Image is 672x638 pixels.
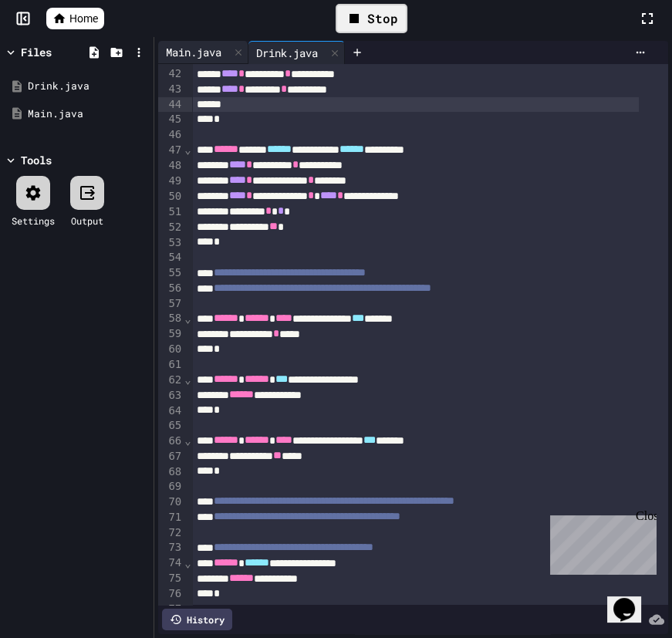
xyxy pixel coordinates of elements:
[162,609,232,630] div: History
[158,44,229,60] div: Main.java
[158,143,184,158] div: 47
[158,495,184,510] div: 70
[158,311,184,326] div: 58
[158,525,184,541] div: 72
[158,357,184,373] div: 61
[46,8,104,29] a: Home
[158,204,184,220] div: 51
[158,66,184,82] div: 42
[6,6,106,98] div: Chat with us now!Close
[184,434,191,447] span: Fold line
[158,189,184,204] div: 50
[158,571,184,586] div: 75
[158,479,184,495] div: 69
[158,602,184,617] div: 77
[184,373,191,386] span: Fold line
[158,174,184,189] div: 49
[158,250,184,265] div: 54
[158,158,184,174] div: 48
[158,540,184,555] div: 73
[158,464,184,480] div: 68
[21,44,52,60] div: Files
[28,79,148,94] div: Drink.java
[544,509,657,575] iframe: chat widget
[184,557,191,569] span: Fold line
[158,220,184,235] div: 52
[336,4,407,33] div: Stop
[158,449,184,464] div: 67
[158,326,184,342] div: 59
[158,373,184,388] div: 62
[158,403,184,419] div: 64
[158,418,184,434] div: 65
[158,41,248,64] div: Main.java
[184,143,191,156] span: Fold line
[158,510,184,525] div: 71
[158,555,184,571] div: 74
[28,106,148,122] div: Main.java
[71,214,103,228] div: Output
[158,265,184,281] div: 55
[158,281,184,296] div: 56
[184,312,191,325] span: Fold line
[158,127,184,143] div: 46
[607,576,657,623] iframe: chat widget
[158,82,184,97] div: 43
[158,97,184,113] div: 44
[12,214,55,228] div: Settings
[248,41,345,64] div: Drink.java
[158,296,184,312] div: 57
[158,434,184,449] div: 66
[21,152,52,168] div: Tools
[158,388,184,403] div: 63
[158,112,184,127] div: 45
[69,11,98,26] span: Home
[158,235,184,251] div: 53
[248,45,326,61] div: Drink.java
[158,342,184,357] div: 60
[158,586,184,602] div: 76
